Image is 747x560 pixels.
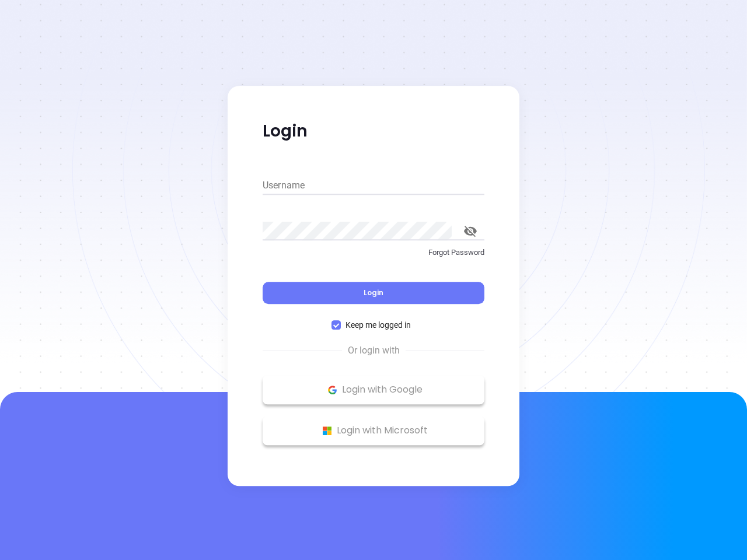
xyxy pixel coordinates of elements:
p: Login with Microsoft [268,422,479,439]
button: Google Logo Login with Google [263,375,484,404]
img: Google Logo [325,383,340,397]
span: Or login with [342,344,406,358]
button: toggle password visibility [456,217,484,245]
p: Login with Google [268,381,479,398]
button: Microsoft Logo Login with Microsoft [263,416,484,445]
span: Login [364,288,383,297]
a: Forgot Password [263,247,484,268]
p: Login [263,121,484,142]
span: Keep me logged in [341,318,416,331]
img: Microsoft Logo [320,423,334,438]
button: Login [263,282,484,304]
p: Forgot Password [263,247,484,258]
